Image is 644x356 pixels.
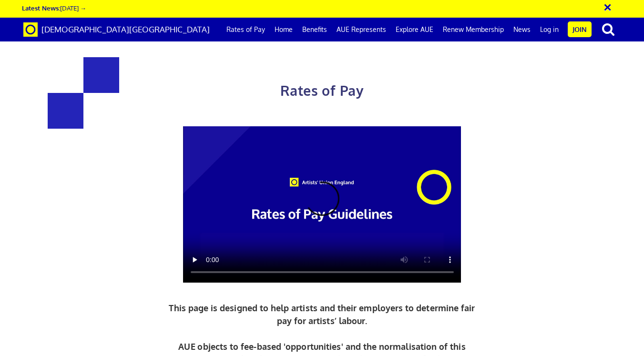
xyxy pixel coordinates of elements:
[280,82,364,99] span: Rates of Pay
[22,4,86,12] a: Latest News:[DATE] →
[22,4,60,12] strong: Latest News:
[391,18,438,41] a: Explore AUE
[222,18,270,41] a: Rates of Pay
[568,21,592,37] a: Join
[270,18,297,41] a: Home
[332,18,391,41] a: AUE Represents
[41,24,210,34] span: [DEMOGRAPHIC_DATA][GEOGRAPHIC_DATA]
[509,18,535,41] a: News
[16,18,217,41] a: Brand [DEMOGRAPHIC_DATA][GEOGRAPHIC_DATA]
[438,18,509,41] a: Renew Membership
[297,18,332,41] a: Benefits
[593,19,623,39] button: search
[535,18,563,41] a: Log in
